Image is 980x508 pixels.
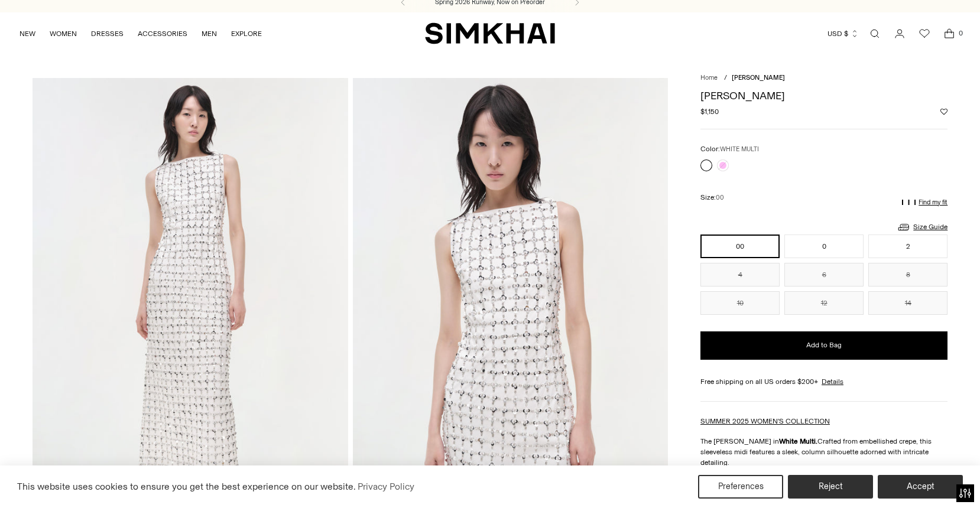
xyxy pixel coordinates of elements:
button: 14 [868,291,947,315]
strong: White Multi. [779,437,817,445]
button: 2 [868,235,947,258]
a: Open search modal [863,22,887,45]
span: 00 [716,194,724,201]
a: WOMEN [50,21,77,47]
a: NEW [20,21,35,47]
a: Details [822,376,843,387]
button: 6 [784,263,864,286]
button: Reject [788,475,873,499]
a: Wishlist [913,22,936,45]
button: Accept [878,475,963,499]
div: / [724,73,727,83]
label: Color: [700,144,759,155]
p: The [PERSON_NAME] in Crafted from embellished crepe, this sleeveless midi features a sleek, colum... [700,436,947,468]
span: [PERSON_NAME] [732,74,785,82]
button: 8 [868,263,947,286]
a: Go to the account page [888,22,911,45]
span: $1,150 [700,106,719,117]
a: ACCESSORIES [138,21,187,47]
nav: breadcrumbs [700,73,947,83]
div: Free shipping on all US orders $200+ [700,376,947,387]
a: Privacy Policy (opens in a new tab) [356,478,416,496]
button: Add to Bag [700,331,947,360]
a: Size Guide [897,220,947,235]
button: 0 [784,235,864,258]
span: 0 [955,28,966,38]
a: Open cart modal [937,22,961,45]
button: Add to Wishlist [940,108,947,115]
button: USD $ [828,21,859,47]
a: EXPLORE [231,21,262,47]
a: DRESSES [91,21,124,47]
a: Home [700,74,718,82]
span: WHITE MULTI [720,145,759,153]
button: Preferences [698,475,783,499]
span: This website uses cookies to ensure you get the best experience on our website. [17,481,356,492]
button: 4 [700,263,780,286]
button: 10 [700,291,780,315]
label: Size: [700,192,724,203]
button: 00 [700,235,780,258]
h1: [PERSON_NAME] [700,90,947,101]
a: MEN [202,21,217,47]
iframe: Sign Up via Text for Offers [9,463,119,499]
button: 12 [784,291,864,315]
a: SUMMER 2025 WOMEN'S COLLECTION [700,417,830,425]
a: SIMKHAI [425,22,555,45]
span: Add to Bag [806,340,842,350]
